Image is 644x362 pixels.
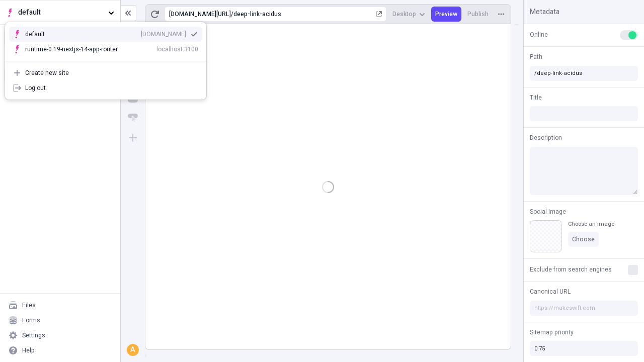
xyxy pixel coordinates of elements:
div: Settings [22,331,45,339]
div: Help [22,346,35,354]
div: Choose an image [568,220,614,228]
button: Desktop [388,7,429,22]
div: Suggestions [5,23,206,61]
span: Desktop [392,10,416,18]
span: Path [530,52,542,61]
div: Forms [22,316,40,324]
button: Button [124,109,142,127]
span: Online [530,30,548,39]
span: Title [530,93,542,102]
span: Preview [435,10,457,18]
div: [URL][DOMAIN_NAME] [169,10,231,18]
div: localhost:3100 [156,45,198,53]
div: / [231,10,233,18]
span: Choose [572,235,595,243]
span: Exclude from search engines [530,265,612,274]
input: https://makeswift.com [530,301,638,316]
span: Publish [467,10,489,18]
span: default [18,7,104,18]
button: Preview [431,7,461,22]
button: Publish [463,7,493,22]
span: Social Image [530,207,566,216]
div: Files [22,301,36,309]
div: deep-link-acidus [233,10,374,18]
button: Choose [568,232,599,247]
div: A [128,345,138,355]
div: runtime-0.19-nextjs-14-app-router [25,45,118,53]
span: Sitemap priority [530,328,574,337]
div: [DOMAIN_NAME] [141,30,186,38]
span: Description [530,133,562,142]
div: default [25,30,60,38]
span: Canonical URL [530,287,571,296]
